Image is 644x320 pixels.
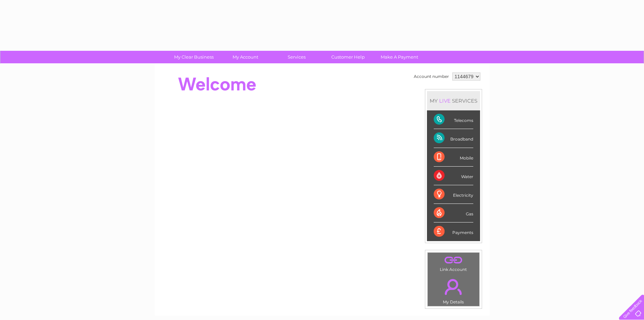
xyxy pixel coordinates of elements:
[166,51,222,63] a: My Clear Business
[320,51,376,63] a: Customer Help
[429,275,478,299] a: .
[429,254,478,266] a: .
[269,51,325,63] a: Services
[427,252,480,274] td: Link Account
[427,91,480,110] div: MY SERVICES
[434,129,473,148] div: Broadband
[438,98,452,104] div: LIVE
[434,222,473,241] div: Payments
[434,185,473,204] div: Electricity
[434,167,473,185] div: Water
[217,51,273,63] a: My Account
[427,273,480,306] td: My Details
[434,204,473,222] div: Gas
[434,110,473,129] div: Telecoms
[372,51,427,63] a: Make A Payment
[412,71,451,82] td: Account number
[434,148,473,167] div: Mobile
